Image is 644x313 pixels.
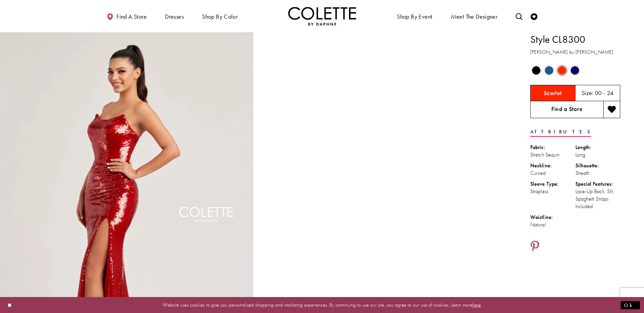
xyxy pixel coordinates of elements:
[472,301,481,308] a: here
[530,240,539,253] a: Share using Pinterest - Opens in new tab
[202,13,238,20] span: Shop by color
[163,7,185,25] span: Dresses
[575,169,621,177] div: Sheath
[395,7,434,25] span: Shop By Event
[288,7,356,25] a: Visit Home Page
[595,90,614,96] h5: 00 - 24
[116,13,147,20] span: Find a store
[530,48,620,56] h3: [PERSON_NAME] by [PERSON_NAME]
[451,13,498,20] span: Meet the designer
[200,7,239,25] span: Shop by color
[49,300,595,310] p: Website uses cookies to give you personalized shopping and marketing experiences. By continuing t...
[530,180,575,188] div: Sleeve Type:
[575,162,621,169] div: Silhouette:
[530,101,603,118] a: Find a Store
[449,7,499,25] a: Meet the designer
[530,151,575,159] div: Stretch Sequin
[530,32,620,47] h1: Style CL8300
[105,7,148,25] a: Find a store
[288,7,356,25] img: Colette by Daphne
[529,7,539,25] a: Check Wishlist
[575,188,621,210] div: Lace-Up Back, Slit, Spaghetti Straps Included
[569,65,581,76] div: Sapphire
[530,188,575,195] div: Strapless
[582,89,594,97] span: Size:
[575,151,621,159] div: Long
[603,101,620,118] button: Add to wishlist
[4,299,16,311] button: Close Dialog
[544,90,562,96] h5: Chosen color
[530,127,591,137] a: Attributes
[530,64,620,77] div: Product color controls state depends on size chosen
[575,180,621,188] div: Special Features:
[530,221,575,228] div: Natural
[257,32,510,159] video: Style CL8300 Colette by Daphne #1 autoplay loop mute video
[543,65,555,76] div: Ocean Blue
[530,144,575,151] div: Fabric:
[621,301,640,309] button: Submit Dialog
[514,7,524,25] a: Toggle search
[575,144,621,151] div: Length:
[530,214,575,221] div: Waistline:
[530,65,542,76] div: Black
[530,169,575,177] div: Curved
[556,65,568,76] div: Scarlet
[397,13,432,20] span: Shop By Event
[165,13,184,20] span: Dresses
[530,162,575,169] div: Neckline:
